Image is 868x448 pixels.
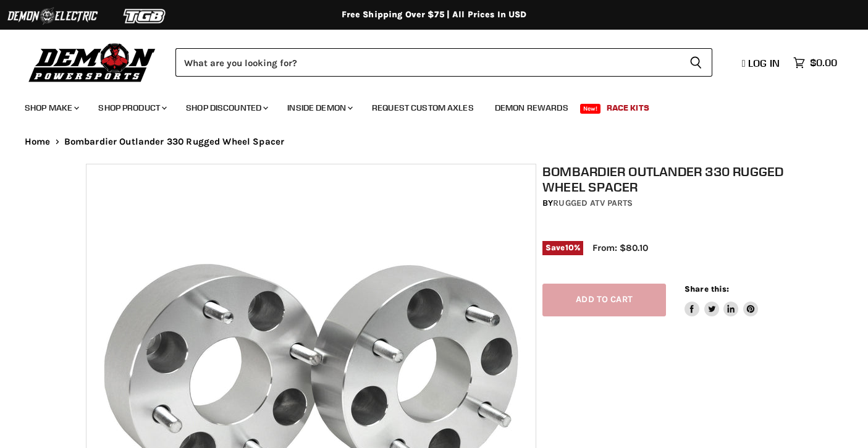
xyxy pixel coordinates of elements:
span: $0.00 [810,57,837,69]
a: Inside Demon [278,95,360,120]
h1: Bombardier Outlander 330 Rugged Wheel Spacer [542,164,788,195]
a: Rugged ATV Parts [553,198,633,208]
a: Shop Product [89,95,174,120]
img: Demon Powersports [25,40,160,84]
span: Save % [542,241,583,255]
ul: Main menu [15,90,834,120]
aside: Share this: [685,284,758,316]
a: Request Custom Axles [363,95,483,120]
a: Shop Make [15,95,86,120]
input: Search [175,48,680,77]
span: Log in [748,57,780,69]
span: 10 [565,243,574,252]
a: $0.00 [787,54,843,72]
span: From: $80.10 [592,242,648,253]
a: Shop Discounted [177,95,276,120]
img: TGB Logo 2 [99,4,192,28]
span: New! [580,104,601,114]
button: Search [680,48,712,77]
form: Product [175,48,712,77]
div: by [542,197,788,210]
a: Demon Rewards [486,95,578,120]
img: Demon Electric Logo 2 [6,4,99,28]
span: Bombardier Outlander 330 Rugged Wheel Spacer [64,137,285,147]
a: Home [25,137,51,147]
a: Race Kits [597,95,659,120]
span: Share this: [685,284,729,294]
a: Log in [736,57,787,69]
